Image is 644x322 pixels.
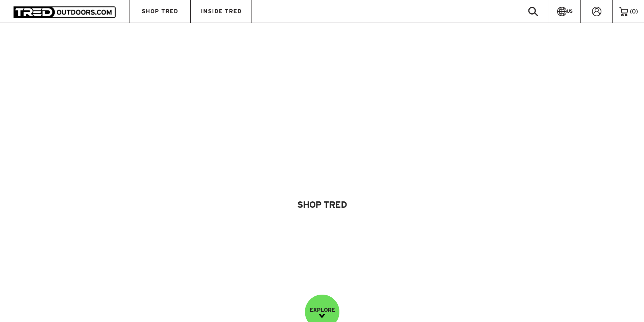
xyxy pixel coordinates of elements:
img: TRED Outdoors America [14,6,116,18]
img: down-image [319,314,325,318]
span: SHOP TRED [142,8,178,14]
span: 0 [632,8,636,15]
a: Shop Tred [274,192,371,217]
img: cart-icon [619,7,628,16]
span: INSIDE TRED [201,8,242,14]
img: banner-title [136,143,508,165]
span: ( ) [630,8,638,15]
